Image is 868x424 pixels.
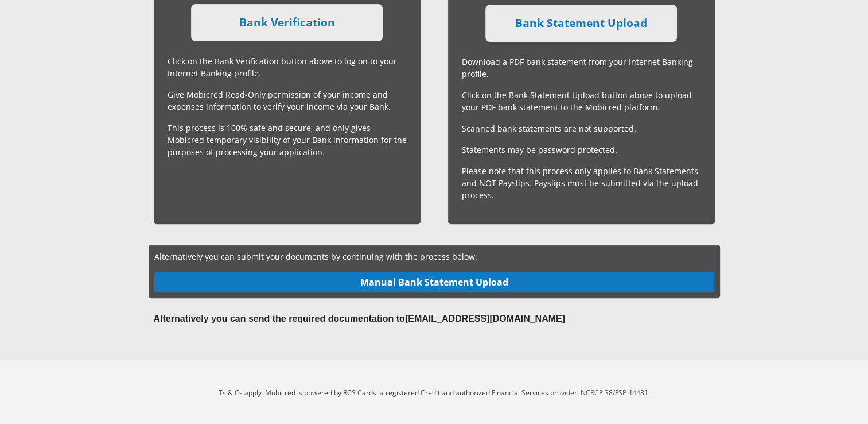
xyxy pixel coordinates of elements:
[462,56,701,80] p: Download a PDF bank statement from your Internet Banking profile.
[154,250,714,263] p: Alternatively you can submit your documents by continuing with the process below.
[462,165,701,201] p: Please note that this process only applies to Bank Statements and NOT Payslips. Payslips must be ...
[116,388,753,398] p: Ts & Cs apply. Mobicred is powered by RCS Cards, a registered Credit and authorized Financial Ser...
[485,5,677,42] a: Bank Statement Upload
[168,55,407,79] p: Click on the Bank Verification button above to log on to your Internet Banking profile.
[154,314,565,323] b: Alternatively you can send the required documentation to [EMAIL_ADDRESS][DOMAIN_NAME]
[462,122,701,134] p: Scanned bank statements are not supported.
[462,144,701,156] p: Statements may be password protected.
[462,89,701,113] p: Click on the Bank Statement Upload button above to upload your PDF bank statement to the Mobicred...
[168,122,407,158] p: This process is 100% safe and secure, and only gives Mobicred temporary visibility of your Bank i...
[154,272,714,292] a: Manual Bank Statement Upload
[191,4,383,41] a: Bank Verification
[168,88,407,113] p: Give Mobicred Read-Only permission of your income and expenses information to verify your income ...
